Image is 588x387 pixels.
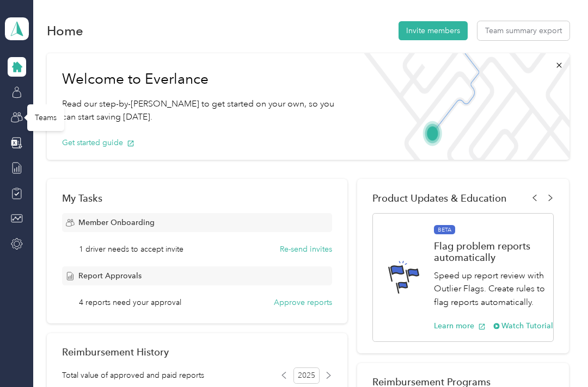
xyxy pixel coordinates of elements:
[399,21,468,40] button: Invite members
[62,71,341,88] h1: Welcome to Everlance
[62,346,169,358] h2: Reimbursement History
[47,25,83,36] h1: Home
[78,270,142,282] span: Report Approvals
[62,97,341,124] p: Read our step-by-[PERSON_NAME] to get started on your own, so you can start saving [DATE].
[79,297,181,308] span: 4 reports need your approval
[274,297,332,308] button: Approve reports
[434,269,554,309] p: Speed up report review with Outlier Flags. Create rules to flag reports automatically.
[62,192,333,204] div: My Tasks
[477,21,569,40] button: Team summary export
[62,137,134,148] button: Get started guide
[434,320,486,332] button: Learn more
[493,320,554,332] button: Watch Tutorial
[27,104,64,131] div: Teams
[527,326,588,387] iframe: Everlance-gr Chat Button Frame
[434,240,554,263] h1: Flag problem reports automatically
[356,53,569,160] img: Welcome to everlance
[78,217,155,228] span: Member Onboarding
[372,192,507,204] span: Product Updates & Education
[79,244,183,255] span: 1 driver needs to accept invite
[434,225,455,235] span: BETA
[293,367,320,384] span: 2025
[62,370,204,381] span: Total value of approved and paid reports
[280,244,332,255] button: Re-send invites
